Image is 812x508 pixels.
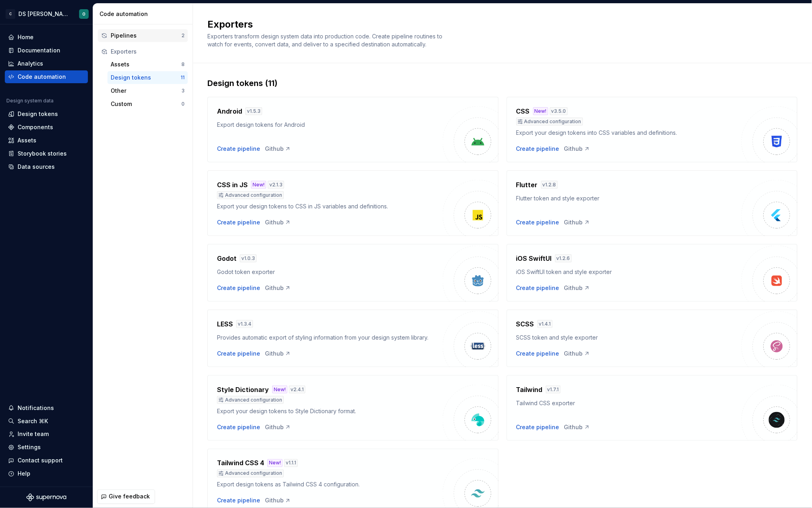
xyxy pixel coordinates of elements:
a: Github [265,218,291,226]
div: SCSS token and style exporter [516,334,742,342]
a: Home [5,31,88,44]
button: Create pipeline [217,350,260,358]
div: v 1.2.8 [541,181,558,189]
div: Custom [111,100,181,108]
div: Export design tokens as Tailwind CSS 4 configuration. [217,481,443,489]
div: Documentation [18,46,60,54]
div: Design tokens (11) [207,78,798,89]
h4: Android [217,106,242,116]
div: DS [PERSON_NAME] [18,10,70,18]
a: Github [564,284,590,292]
div: Tailwind CSS exporter [516,399,742,407]
div: Advanced configuration [516,118,583,126]
div: v 1.7.1 [546,386,561,394]
div: New! [533,107,548,115]
div: v 3.5.0 [550,107,568,115]
button: Create pipeline [516,284,559,292]
div: Exporters [111,48,185,56]
div: v 1.3.4 [236,320,253,328]
a: Documentation [5,44,88,57]
div: 3 [181,88,185,94]
button: Create pipeline [516,145,559,153]
a: Github [265,497,291,505]
button: Other3 [107,84,188,97]
div: Code automation [100,10,189,18]
svg: Supernova Logo [26,494,66,502]
div: Contact support [18,457,63,465]
a: Github [564,218,590,226]
button: Design tokens11 [107,71,188,84]
a: Assets [5,134,88,147]
button: Create pipeline [217,218,260,226]
div: Search ⌘K [18,417,48,425]
div: 8 [181,61,185,68]
div: C [6,9,15,19]
a: Custom0 [107,98,188,110]
button: Assets8 [107,58,188,71]
div: 2 [181,32,185,39]
div: Provides automatic export of styling information from your design system library. [217,334,443,342]
div: v 1.2.6 [555,254,572,262]
button: Give feedback [97,490,155,504]
div: Create pipeline [516,218,559,226]
div: v 2.1.3 [268,181,284,189]
div: Assets [18,136,36,144]
div: Flutter token and style exporter [516,194,742,202]
div: Design system data [6,98,54,104]
a: Github [265,350,291,358]
span: Give feedback [109,493,150,501]
h4: Style Dictionary [217,385,269,394]
button: Create pipeline [516,350,559,358]
a: Github [564,145,590,153]
div: New! [272,386,287,394]
div: New! [251,181,266,189]
a: Analytics [5,57,88,70]
h4: LESS [217,319,233,329]
div: v 1.4.1 [537,320,553,328]
div: 11 [181,74,185,81]
a: Github [265,145,291,153]
div: v 2.4.1 [289,386,305,394]
div: Other [111,87,181,95]
h4: iOS SwiftUI [516,254,552,263]
div: 0 [181,101,185,107]
h2: Exporters [207,18,788,31]
button: Create pipeline [217,284,260,292]
div: Advanced configuration [217,396,284,404]
div: Analytics [18,60,43,68]
a: Code automation [5,70,88,83]
div: v 1.1.1 [284,459,298,467]
div: O [82,11,86,17]
a: Github [265,423,291,431]
div: Design tokens [18,110,58,118]
button: CDS [PERSON_NAME]O [2,5,91,22]
button: Pipelines2 [98,29,188,42]
div: Godot token exporter [217,268,443,276]
button: Create pipeline [217,423,260,431]
div: v 1.5.3 [245,107,262,115]
div: Github [265,284,291,292]
span: Exporters transform design system data into production code. Create pipeline routines to watch fo... [207,33,444,48]
div: Components [18,123,53,131]
button: Create pipeline [516,423,559,431]
h4: SCSS [516,319,534,329]
div: Storybook stories [18,150,67,158]
div: Export your design tokens to CSS in JS variables and definitions. [217,202,443,210]
div: Github [564,423,590,431]
div: Pipelines [111,32,181,40]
